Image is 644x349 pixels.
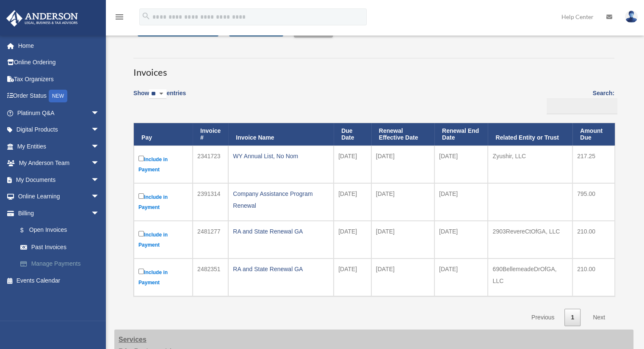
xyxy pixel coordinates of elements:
td: 2341723 [193,146,228,183]
input: Include in Payment [138,156,144,161]
a: Manage Payments [12,256,112,272]
a: Home [6,37,112,54]
td: 2391314 [193,183,228,221]
td: [DATE] [371,183,434,221]
div: NEW [49,90,67,102]
div: RA and State Renewal GA [233,263,329,275]
label: Show entries [133,88,186,107]
span: arrow_drop_down [91,121,108,139]
td: Zyushir, LLC [488,146,572,183]
td: [DATE] [334,221,371,258]
td: [DATE] [334,183,371,221]
td: [DATE] [434,221,488,258]
span: arrow_drop_down [91,188,108,206]
td: [DATE] [371,221,434,258]
span: arrow_drop_down [91,205,108,222]
a: Previous [525,309,561,326]
td: [DATE] [434,183,488,221]
a: Online Learningarrow_drop_down [6,188,112,205]
span: arrow_drop_down [91,104,108,122]
th: Due Date: activate to sort column ascending [334,123,371,146]
a: Digital Productsarrow_drop_down [6,121,112,138]
td: 2481277 [193,221,228,258]
select: Showentries [149,89,166,99]
strong: Services [119,336,146,343]
span: $ [25,225,29,236]
td: [DATE] [371,146,434,183]
td: [DATE] [334,146,371,183]
th: Renewal End Date: activate to sort column ascending [434,123,488,146]
label: Include in Payment [138,154,188,175]
div: Company Assistance Program Renewal [233,188,329,212]
a: $Open Invoices [12,222,108,239]
th: Invoice Name: activate to sort column ascending [228,123,334,146]
label: Include in Payment [138,267,188,288]
th: Pay: activate to sort column descending [134,123,193,146]
td: [DATE] [334,258,371,296]
th: Invoice #: activate to sort column ascending [193,123,228,146]
th: Renewal Effective Date: activate to sort column ascending [371,123,434,146]
a: Tax Organizers [6,71,112,88]
a: My Entitiesarrow_drop_down [6,138,112,155]
div: WY Annual List, No Nom [233,150,329,162]
label: Include in Payment [138,192,188,212]
a: My Anderson Teamarrow_drop_down [6,155,112,172]
h3: Invoices [133,58,614,79]
a: menu [114,15,124,22]
i: search [141,11,151,21]
td: [DATE] [434,258,488,296]
a: Events Calendar [6,272,112,289]
td: 795.00 [572,183,615,221]
label: Search: [544,88,614,114]
a: My Documentsarrow_drop_down [6,171,112,188]
td: [DATE] [371,258,434,296]
span: arrow_drop_down [91,155,108,172]
a: Online Ordering [6,54,112,71]
a: Platinum Q&Aarrow_drop_down [6,104,112,121]
a: Past Invoices [12,239,112,256]
img: Anderson Advisors Platinum Portal [4,10,80,27]
span: arrow_drop_down [91,171,108,189]
td: 2903RevereCtOfGA, LLC [488,221,572,258]
a: Order StatusNEW [6,88,112,105]
td: 2482351 [193,258,228,296]
td: [DATE] [434,146,488,183]
input: Include in Payment [138,231,144,236]
input: Include in Payment [138,269,144,274]
label: Include in Payment [138,229,188,250]
th: Amount Due: activate to sort column ascending [572,123,615,146]
div: RA and State Renewal GA [233,225,329,237]
td: 690BellemeadeDrOfGA, LLC [488,258,572,296]
td: 210.00 [572,258,615,296]
img: User Pic [625,11,638,23]
input: Include in Payment [138,193,144,199]
th: Related Entity or Trust: activate to sort column ascending [488,123,572,146]
td: 217.25 [572,146,615,183]
a: Billingarrow_drop_down [6,205,112,222]
input: Search: [547,98,617,114]
i: menu [114,12,124,22]
span: arrow_drop_down [91,138,108,155]
td: 210.00 [572,221,615,258]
